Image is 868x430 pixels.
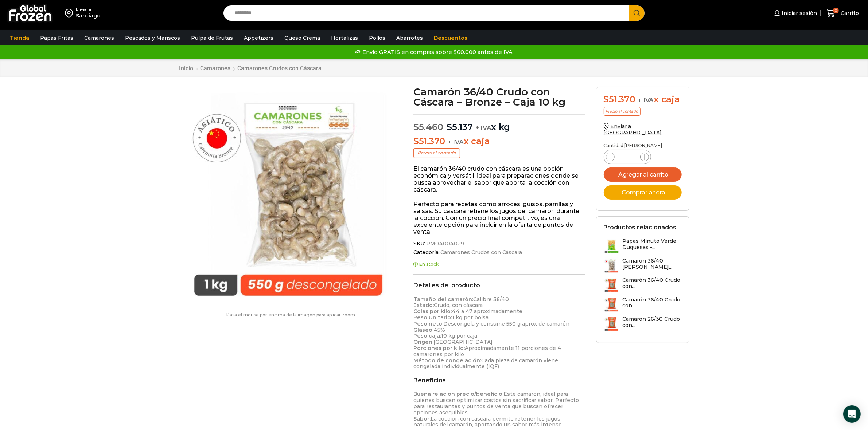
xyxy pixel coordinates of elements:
[6,31,33,45] a: Tienda
[448,138,464,146] span: + IVA
[179,65,322,72] nav: Breadcrumb
[413,332,441,339] strong: Peso caja:
[179,312,403,317] p: Pasa el mouse por encima de la imagen para aplicar zoom
[413,308,452,315] strong: Colas por kilo:
[281,31,324,45] a: Queso Crema
[81,31,118,45] a: Camarones
[604,94,682,105] div: x caja
[604,94,609,104] span: $
[824,5,861,22] a: 0 Carrito
[604,258,682,273] a: Camarón 36/40 [PERSON_NAME]...
[629,5,645,21] button: Search button
[413,136,419,146] span: $
[413,114,585,133] p: x kg
[623,316,682,328] h3: Camarón 26/30 Crudo con...
[413,345,465,351] strong: Porciones por kilo:
[604,123,662,136] a: Enviar a [GEOGRAPHIC_DATA]
[604,167,682,182] button: Agregar al carrito
[200,65,231,72] a: Camarones
[365,31,389,45] a: Pollos
[413,296,585,370] p: Calibre 36/40 Crudo, con cáscara 44 a 47 aproximadamente 1 kg por bolsa Descongela y consume 550 ...
[447,122,473,132] bdi: 5.137
[65,7,76,19] img: address-field-icon.svg
[440,249,522,256] a: Camarones Crudos con Cáscara
[413,165,585,193] p: El camarón 36/40 crudo con cáscara es una opción económica y versátil, ideal para preparaciones d...
[430,31,471,45] a: Descuentos
[413,148,460,158] p: Precio al contado
[36,31,77,45] a: Papas Fritas
[393,31,427,45] a: Abarrotes
[839,9,859,17] span: Carrito
[413,87,585,107] h1: Camarón 36/40 Crudo con Cáscara – Bronze – Caja 10 kg
[425,241,464,247] span: PM04004029
[623,297,682,309] h3: Camarón 36/40 Crudo con...
[413,241,585,247] span: SKU:
[475,124,491,131] span: + IVA
[638,96,654,104] span: + IVA
[413,339,433,345] strong: Origen:
[413,262,585,267] p: En stock
[604,143,682,148] p: Cantidad [PERSON_NAME]
[76,12,101,19] div: Santiago
[413,201,585,236] p: Perfecto para recetas como arroces, guisos, parrillas y salsas. Su cáscara retiene los jugos del ...
[413,136,445,146] bdi: 51.370
[413,320,443,327] strong: Peso neto:
[413,327,433,333] strong: Glaseo:
[604,185,682,200] button: Comprar ahora
[413,249,585,256] span: Categoría:
[413,377,585,384] h2: Beneficios
[413,122,419,132] span: $
[121,31,184,45] a: Pescados y Mariscos
[604,107,641,116] p: Precio al contado
[187,31,237,45] a: Pulpa de Frutas
[327,31,362,45] a: Hortalizas
[413,391,503,397] strong: Buena relación precio/beneficio:
[240,31,277,45] a: Appetizers
[623,277,682,289] h3: Camarón 36/40 Crudo con...
[413,415,431,422] strong: Sabor:
[772,6,817,20] a: Iniciar sesión
[623,238,682,250] h3: Papas Minuto Verde Duquesas -...
[413,314,452,321] strong: Peso Unitario:
[413,391,585,428] p: Este camarón, ideal para quienes buscan optimizar costos sin sacrificar sabor. Perfecto para rest...
[413,296,473,303] strong: Tamaño del camarón:
[447,122,452,132] span: $
[604,316,682,332] a: Camarón 26/30 Crudo con...
[76,7,101,12] div: Enviar a
[413,122,443,132] bdi: 5.460
[237,65,322,72] a: Camarones Crudos con Cáscara
[604,297,682,312] a: Camarón 36/40 Crudo con...
[780,9,817,17] span: Iniciar sesión
[179,87,398,305] img: Camarón 36/40 RHLSO Bronze
[833,8,839,13] span: 0
[843,405,861,423] div: Open Intercom Messenger
[623,258,682,270] h3: Camarón 36/40 [PERSON_NAME]...
[413,302,434,308] strong: Estado:
[179,65,194,72] a: Inicio
[413,357,481,364] strong: Método de congelación:
[604,238,682,254] a: Papas Minuto Verde Duquesas -...
[413,282,585,289] h2: Detalles del producto
[604,94,635,104] bdi: 51.370
[620,152,634,162] input: Product quantity
[604,224,677,231] h2: Productos relacionados
[604,277,682,293] a: Camarón 36/40 Crudo con...
[413,136,585,147] p: x caja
